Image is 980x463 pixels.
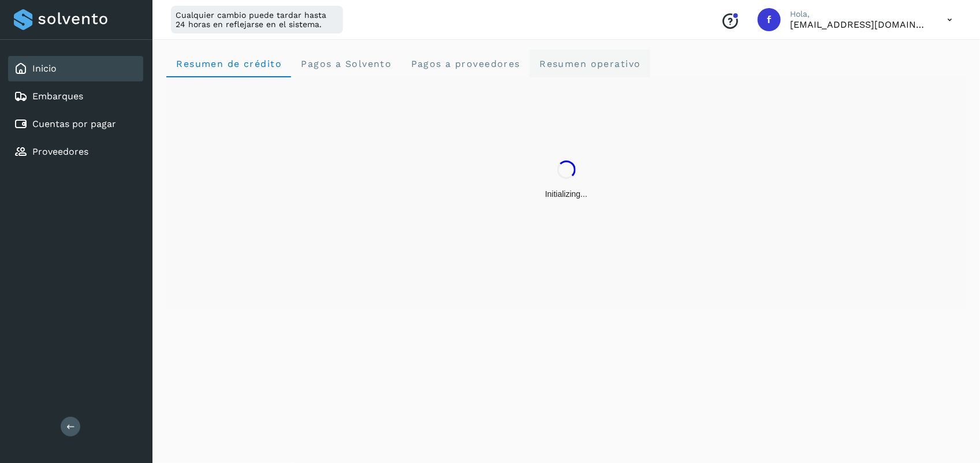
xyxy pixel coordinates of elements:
[790,9,929,19] p: Hola,
[8,111,143,137] div: Cuentas por pagar
[176,58,282,69] span: Resumen de crédito
[32,118,116,129] a: Cuentas por pagar
[8,56,143,81] div: Inicio
[171,6,343,33] div: Cualquier cambio puede tardar hasta 24 horas en reflejarse en el sistema.
[790,19,929,30] p: fepadilla@niagarawater.com
[32,146,88,157] a: Proveedores
[8,139,143,165] div: Proveedores
[410,58,520,69] span: Pagos a proveedores
[8,84,143,109] div: Embarques
[32,63,57,74] a: Inicio
[539,58,641,69] span: Resumen operativo
[32,91,83,102] a: Embarques
[300,58,392,69] span: Pagos a Solvento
